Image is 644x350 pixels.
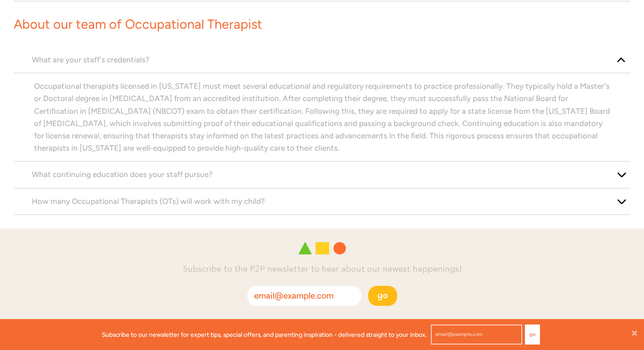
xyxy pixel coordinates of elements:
button: Go [368,286,397,306]
input: email@example.com [247,286,361,306]
h4: Subscribe to the P2P newsletter to hear about our newest happenings! [54,264,590,277]
span: How many Occupational Therapists (OTs) will work with my child? [32,197,265,206]
img: Play 2 Progress logo [299,242,346,254]
span: What continuing education does your staff pursue? [32,170,213,179]
input: email@example.com [431,325,522,345]
span: What are your staff's credentials? [32,55,150,64]
button: Go [525,325,540,345]
p: Subscribe to our newsletter for expert tips, special offers, and parenting inspiration - delivere... [102,330,427,340]
span: Occupational therapists licensed in [US_STATE] must meet several educational and regulatory requi... [34,81,610,152]
h1: About our team of Occupational Therapist [14,15,644,33]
